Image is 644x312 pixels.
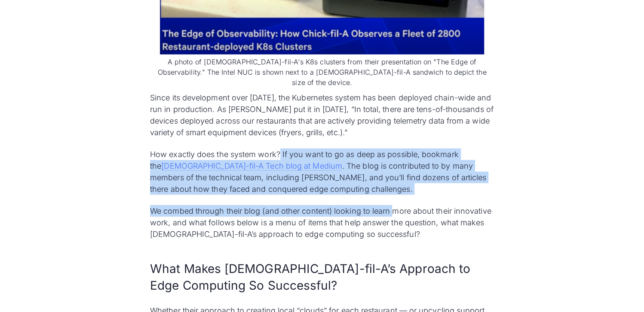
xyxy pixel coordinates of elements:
[161,161,342,171] a: [DEMOGRAPHIC_DATA]-fil-A Tech blog at Medium
[150,92,494,138] p: Since its development over [DATE], the Kubernetes system has been deployed chain-wide and run in ...
[150,261,494,294] h2: What Makes [DEMOGRAPHIC_DATA]-fil-A’s Approach to Edge Computing So Successful?
[150,57,494,88] figcaption: A photo of [DEMOGRAPHIC_DATA]-fil-A's K8s clusters from their presentation on "The Edge of Observ...
[150,148,494,195] p: How exactly does the system work? If you want to go as deep as possible, bookmark the . The blog ...
[150,205,494,240] p: We combed through their blog (and other content) looking to learn more about their innovative wor...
